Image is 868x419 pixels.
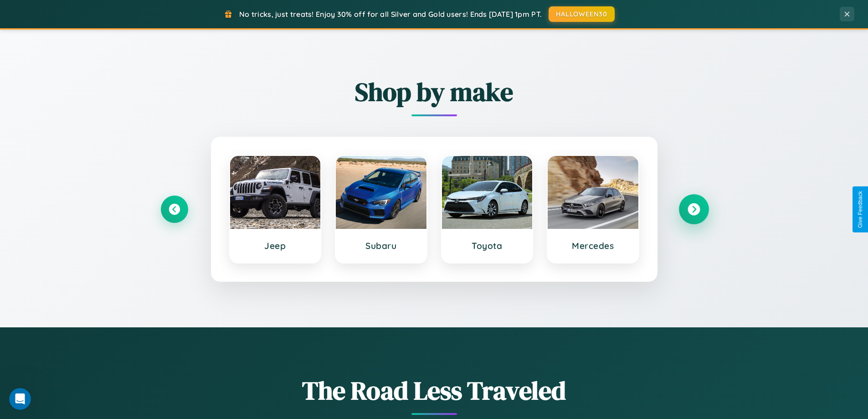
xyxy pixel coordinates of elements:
iframe: Intercom live chat [9,388,31,410]
h1: The Road Less Traveled [161,373,708,408]
button: HALLOWEEN30 [549,6,615,22]
div: Give Feedback [857,191,863,228]
h2: Shop by make [161,74,708,109]
h3: Subaru [345,240,417,251]
h3: Mercedes [557,240,629,251]
span: No tricks, just treats! Enjoy 30% off for all Silver and Gold users! Ends [DATE] 1pm PT. [239,10,542,19]
h3: Toyota [451,240,524,251]
h3: Jeep [239,240,312,251]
